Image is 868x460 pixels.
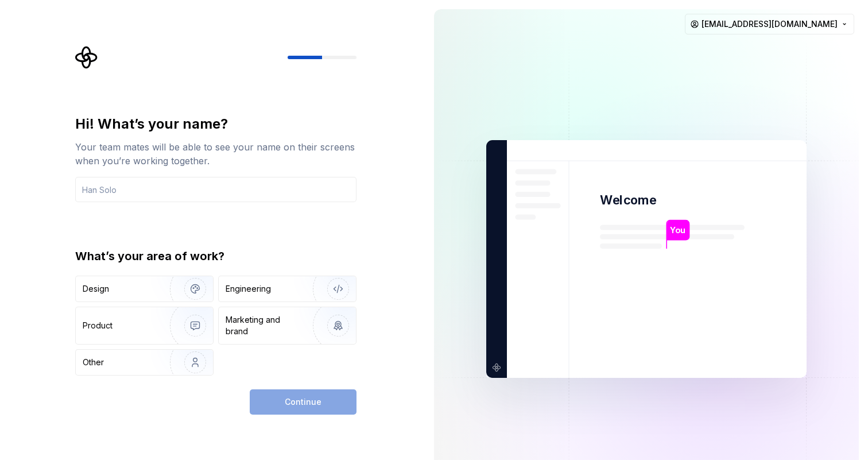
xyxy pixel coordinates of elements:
div: Hi! What’s your name? [75,115,356,133]
div: Marketing and brand [226,314,303,337]
div: Product [83,320,113,331]
svg: Supernova Logo [75,46,98,69]
div: Engineering [226,283,271,295]
div: Your team mates will be able to see your name on their screens when you’re working together. [75,140,356,168]
div: Design [83,283,109,295]
p: Welcome [600,192,656,208]
button: [EMAIL_ADDRESS][DOMAIN_NAME] [685,14,854,34]
span: [EMAIL_ADDRESS][DOMAIN_NAME] [702,18,838,30]
div: What’s your area of work? [75,248,356,264]
div: Other [83,357,104,368]
input: Han Solo [75,177,356,202]
p: You [670,224,685,237]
